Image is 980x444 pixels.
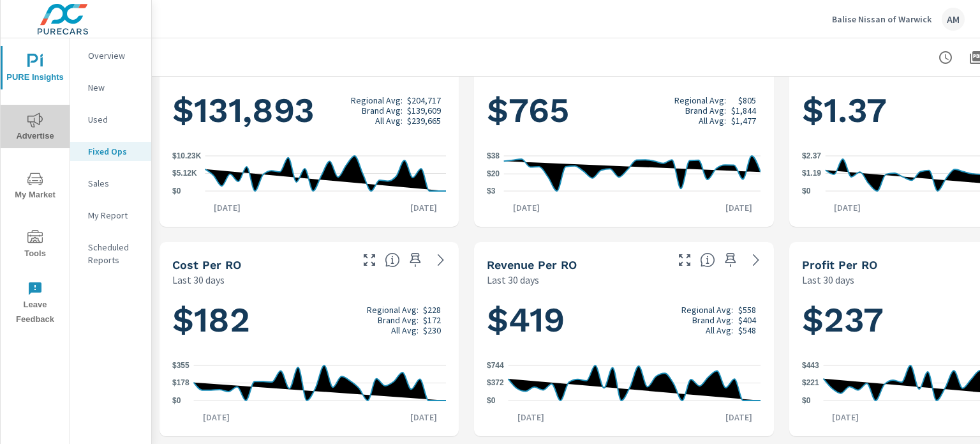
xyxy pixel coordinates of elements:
p: $548 [738,325,756,335]
span: Average cost incurred by the dealership from each Repair Order closed over the selected date rang... [385,252,400,268]
button: Make Fullscreen [359,250,380,270]
span: PURE Insights [4,54,66,85]
p: Regional Avg: [351,95,403,105]
p: $239,665 [407,116,441,126]
div: New [70,78,151,97]
text: $3 [487,187,496,195]
p: Regional Avg: [367,305,419,315]
p: Regional Avg: [674,95,726,105]
p: [DATE] [401,411,446,424]
p: [DATE] [716,411,761,424]
h1: $419 [487,298,761,342]
p: $172 [423,315,441,325]
p: $404 [738,315,756,325]
text: $20 [487,169,500,178]
p: All Avg: [699,116,726,126]
div: Fixed Ops [70,142,151,161]
p: $558 [738,305,756,315]
p: Fixed Ops [88,145,141,158]
p: All Avg: [391,325,419,335]
text: $744 [487,361,504,370]
p: [DATE] [504,201,549,214]
text: $0 [172,396,181,405]
div: Used [70,110,151,129]
text: $10.23K [172,151,202,160]
h5: Cost per RO [172,258,241,272]
p: $230 [423,325,441,335]
span: Save this to your personalized report [405,250,426,270]
text: $1.19 [802,169,821,178]
text: $221 [802,379,819,388]
a: See more details in report [746,250,766,270]
p: Last 30 days [802,272,854,287]
div: nav menu [1,38,70,332]
p: [DATE] [205,201,249,214]
span: Tools [4,230,66,261]
p: $1,477 [731,116,756,126]
span: My Market [4,171,66,203]
p: [DATE] [194,411,239,424]
p: $228 [423,305,441,315]
h1: $182 [172,298,446,342]
text: $5.12K [172,169,197,178]
p: Brand Avg: [362,105,403,116]
p: All Avg: [706,325,733,335]
h1: $131,893 [172,89,446,132]
p: Balise Nissan of Warwick [832,13,932,25]
p: Brand Avg: [685,105,726,116]
p: Sales [88,177,141,190]
p: [DATE] [509,411,553,424]
text: $178 [172,378,189,387]
p: Last 30 days [487,272,539,287]
div: Sales [70,174,151,193]
div: Overview [70,46,151,65]
text: $355 [172,361,189,370]
p: Brand Avg: [692,315,733,325]
p: Overview [88,49,141,62]
text: $38 [487,151,500,160]
text: $0 [802,396,811,405]
button: Make Fullscreen [674,250,695,270]
span: Advertise [4,112,66,144]
div: Scheduled Reports [70,238,151,270]
h1: $765 [487,89,761,132]
p: New [88,81,141,94]
text: $2.37 [802,151,821,160]
p: [DATE] [823,411,868,424]
a: See more details in report [431,250,451,270]
text: $372 [487,379,504,388]
p: [DATE] [716,201,761,214]
text: $443 [802,361,819,370]
h5: Profit Per RO [802,258,877,272]
text: $0 [172,187,181,195]
p: Used [88,113,141,126]
p: Last 30 days [172,272,225,287]
div: AM [942,8,965,31]
p: $204,717 [407,95,441,105]
p: $139,609 [407,105,441,116]
p: $1,844 [731,105,756,116]
p: $805 [738,95,756,105]
h5: Revenue per RO [487,258,577,272]
span: Save this to your personalized report [720,250,741,270]
span: Leave Feedback [4,281,66,327]
p: My Report [88,209,141,222]
p: [DATE] [825,201,870,214]
p: Scheduled Reports [88,241,141,266]
text: $0 [487,396,496,405]
text: $0 [802,187,811,195]
div: My Report [70,206,151,225]
p: [DATE] [401,201,446,214]
p: Regional Avg: [681,305,733,315]
p: Brand Avg: [378,315,419,325]
p: All Avg: [375,116,403,126]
